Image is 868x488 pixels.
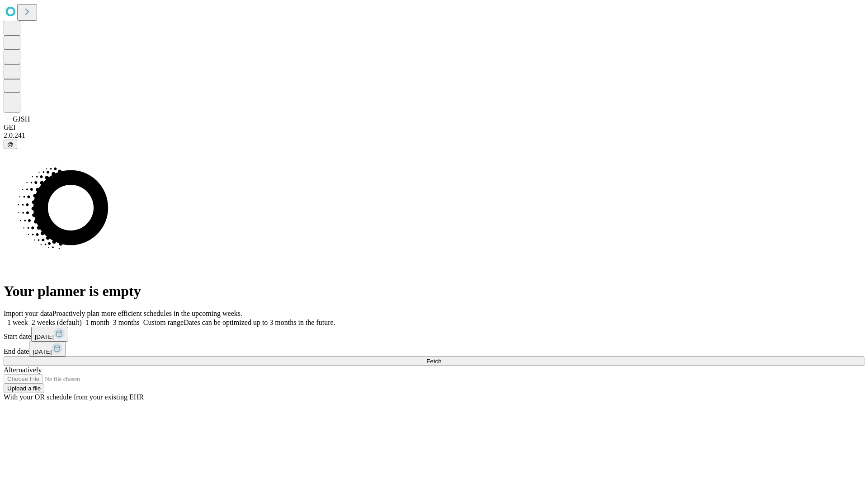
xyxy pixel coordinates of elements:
div: Start date [4,327,864,342]
span: 1 month [85,319,109,326]
span: [DATE] [35,333,54,340]
button: Fetch [4,357,864,366]
span: With your OR schedule from your existing EHR [4,393,144,401]
span: Import your data [4,310,52,317]
h1: Your planner is empty [4,283,864,300]
div: End date [4,342,864,357]
span: Alternatively [4,366,42,374]
button: [DATE] [31,327,68,342]
span: Proactively plan more efficient schedules in the upcoming weeks. [52,310,242,317]
span: GJSH [13,115,30,123]
div: GEI [4,123,864,131]
span: Fetch [426,358,441,365]
span: Custom range [143,319,184,326]
button: [DATE] [29,342,66,357]
div: 2.0.241 [4,131,864,140]
span: @ [7,141,14,148]
span: 2 weeks (default) [32,319,82,326]
span: 1 week [7,319,28,326]
button: @ [4,140,17,149]
span: 3 months [113,319,140,326]
button: Upload a file [4,384,44,393]
span: Dates can be optimized up to 3 months in the future. [184,319,335,326]
span: [DATE] [33,348,52,355]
